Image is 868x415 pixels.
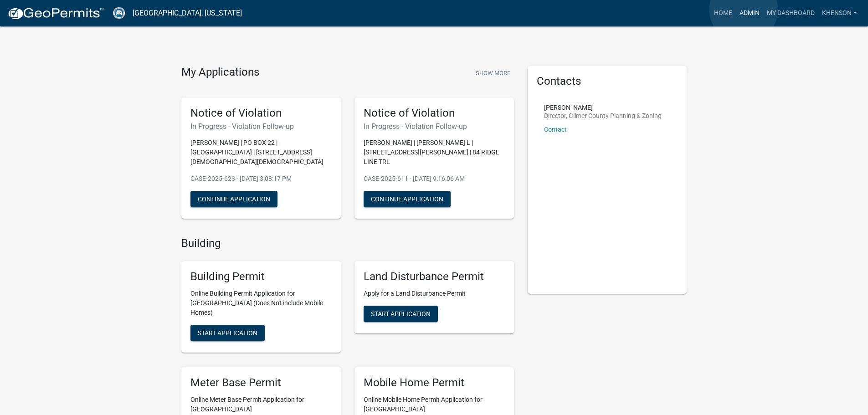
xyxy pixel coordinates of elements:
[181,66,259,79] h4: My Applications
[198,329,257,337] span: Start Application
[364,395,505,414] p: Online Mobile Home Permit Application for [GEOGRAPHIC_DATA]
[736,5,763,22] a: Admin
[133,5,242,21] a: [GEOGRAPHIC_DATA], [US_STATE]
[763,5,818,22] a: My Dashboard
[364,138,505,167] p: [PERSON_NAME] | [PERSON_NAME] L | [STREET_ADDRESS][PERSON_NAME] | 84 RIDGE LINE TRL
[818,5,861,22] a: khenson
[190,138,332,167] p: [PERSON_NAME] | PO BOX 22 | [GEOGRAPHIC_DATA] | [STREET_ADDRESS][DEMOGRAPHIC_DATA][DEMOGRAPHIC_DATA]
[364,306,438,322] button: Start Application
[190,395,332,414] p: Online Meter Base Permit Application for [GEOGRAPHIC_DATA]
[364,174,505,184] p: CASE-2025-611 - [DATE] 9:16:06 AM
[710,5,736,22] a: Home
[364,107,505,120] h5: Notice of Violation
[190,325,265,341] button: Start Application
[544,113,662,119] p: Director, Gilmer County Planning & Zoning
[190,107,332,120] h5: Notice of Violation
[364,289,505,298] p: Apply for a Land Disturbance Permit
[371,310,431,318] span: Start Application
[190,270,332,283] h5: Building Permit
[544,126,567,133] a: Contact
[190,191,277,207] button: Continue Application
[112,7,125,19] img: Gilmer County, Georgia
[472,66,514,81] button: Show More
[537,75,678,88] h5: Contacts
[544,104,662,111] p: [PERSON_NAME]
[190,376,332,389] h5: Meter Base Permit
[190,122,332,131] h6: In Progress - Violation Follow-up
[190,174,332,184] p: CASE-2025-623 - [DATE] 3:08:17 PM
[190,289,332,318] p: Online Building Permit Application for [GEOGRAPHIC_DATA] (Does Not include Mobile Homes)
[364,376,505,389] h5: Mobile Home Permit
[364,270,505,283] h5: Land Disturbance Permit
[364,191,451,207] button: Continue Application
[364,122,505,131] h6: In Progress - Violation Follow-up
[181,237,514,250] h4: Building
